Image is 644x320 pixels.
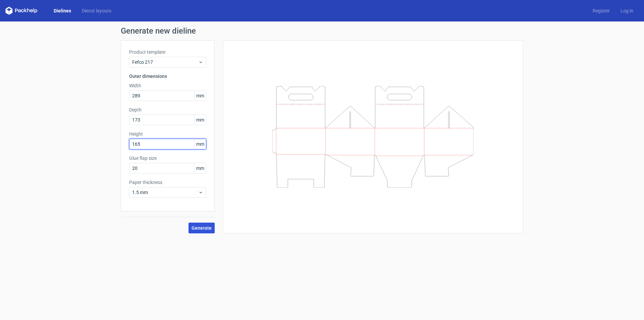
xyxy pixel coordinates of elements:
[132,59,198,65] span: Fefco 217
[615,7,639,14] a: Log in
[192,226,212,230] span: Generate
[129,179,206,186] label: Paper thickness
[194,91,206,101] span: mm
[121,27,523,35] h1: Generate new dieline
[194,115,206,125] span: mm
[129,49,206,55] label: Product template
[129,106,206,113] label: Depth
[129,131,206,137] label: Height
[129,82,206,89] label: Width
[194,163,206,173] span: mm
[189,223,215,233] button: Generate
[194,139,206,149] span: mm
[132,189,198,196] span: 1.5 mm
[76,7,117,14] a: Diecut layouts
[129,155,206,162] label: Glue flap size
[587,7,615,14] a: Register
[48,7,76,14] a: Dielines
[129,73,206,80] h3: Outer dimensions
